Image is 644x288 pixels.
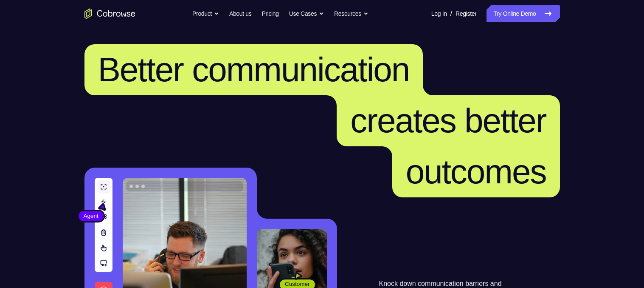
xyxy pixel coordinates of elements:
a: Go to the home page [84,9,135,19]
button: Resources [334,5,368,22]
span: Better communication [98,51,410,88]
a: Log In [431,5,447,22]
span: outcomes [406,153,546,191]
a: Pricing [262,5,278,22]
span: creates better [350,102,546,140]
span: / [450,9,452,19]
span: Agent [79,212,104,220]
a: Register [456,5,476,22]
button: Use Cases [289,5,324,22]
a: About us [229,5,251,22]
a: Try Online Demo [487,5,560,22]
button: Product [192,5,219,22]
